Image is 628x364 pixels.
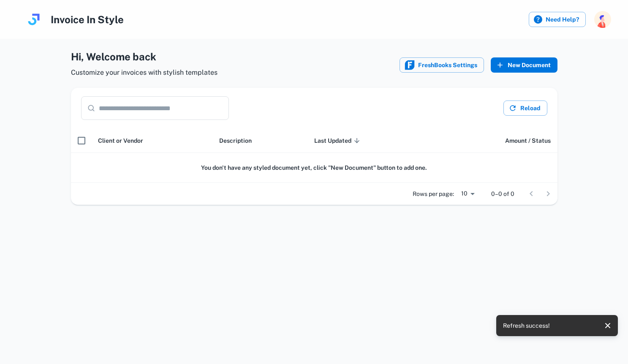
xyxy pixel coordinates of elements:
button: Reload [503,101,547,116]
span: Amount / Status [505,136,551,146]
p: 0–0 of 0 [491,189,514,198]
div: 10 [457,187,478,200]
h4: Invoice In Style [51,12,124,27]
p: Rows per page: [413,189,454,198]
button: close [601,319,614,332]
label: Need Help? [529,12,586,27]
h4: Hi , Welcome back [71,49,217,64]
img: FreshBooks icon [405,60,415,70]
h6: You don't have any styled document yet, click "New Document" button to add one. [78,163,551,172]
span: Client or Vendor [98,136,143,146]
img: photoURL [594,11,611,28]
img: logo.svg [25,11,42,28]
div: scrollable content [71,128,557,183]
span: Customize your invoices with stylish templates [71,68,217,78]
div: Refresh success! [503,318,550,334]
button: FreshBooks iconFreshBooks Settings [400,57,484,73]
button: New Document [491,57,557,73]
span: Last Updated [314,136,362,146]
span: Description [219,136,252,146]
